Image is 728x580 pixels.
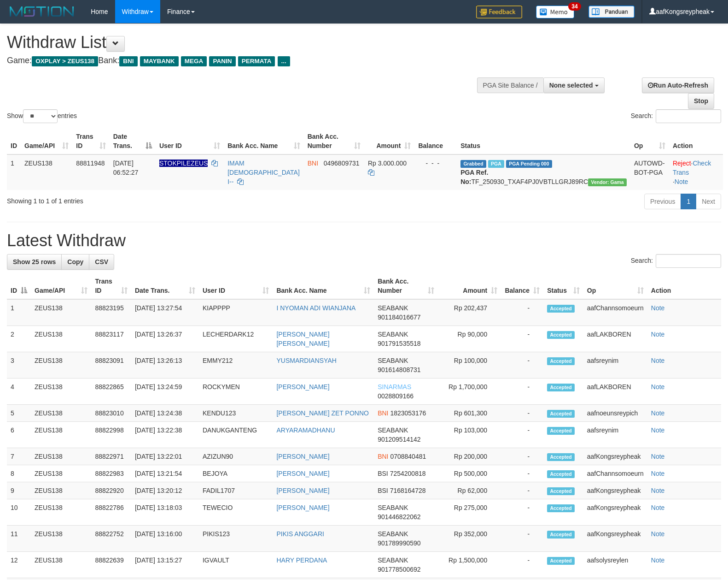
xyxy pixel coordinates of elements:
[438,552,501,578] td: Rp 1,500,000
[547,453,575,461] span: Accepted
[547,487,575,495] span: Accepted
[651,530,665,538] a: Note
[31,552,91,578] td: ZEUS138
[583,299,647,326] td: aafChannsomoeurn
[378,409,388,417] span: BNI
[113,160,139,176] span: [DATE] 06:52:27
[91,326,131,352] td: 88823117
[438,499,501,526] td: Rp 275,000
[91,352,131,379] td: 88823091
[378,539,420,547] span: Copy 901789990590 to clipboard
[7,482,31,499] td: 9
[7,299,31,326] td: 1
[91,448,131,465] td: 88822971
[276,504,329,511] a: [PERSON_NAME]
[7,109,77,123] label: Show entries
[547,427,575,435] span: Accepted
[630,154,669,190] td: AUTOWD-BOT-PGA
[583,499,647,526] td: aafKongsreypheak
[199,379,273,405] td: ROCKYMEN
[7,405,31,422] td: 5
[438,422,501,448] td: Rp 103,000
[238,56,275,66] span: PERMATA
[547,504,575,512] span: Accepted
[543,77,605,93] button: None selected
[651,383,665,391] a: Note
[23,109,58,123] select: Showentries
[21,154,72,190] td: ZEUS138
[276,487,329,494] a: [PERSON_NAME]
[688,93,714,109] a: Stop
[656,109,721,123] input: Search:
[583,379,647,405] td: aafLAKBOREN
[31,405,91,422] td: ZEUS138
[476,6,522,18] img: Feedback.jpg
[501,552,543,578] td: -
[501,326,543,352] td: -
[7,448,31,465] td: 7
[199,552,273,578] td: IGVAULT
[378,470,388,477] span: BSI
[390,487,426,494] span: Copy 7168164728 to clipboard
[501,499,543,526] td: -
[583,482,647,499] td: aafKongsreypheak
[457,154,630,190] td: TF_250930_TXAF4PJ0VBTLLGRJ89RC
[199,273,273,299] th: User ID: activate to sort column ascending
[7,193,297,206] div: Showing 1 to 1 of 1 entries
[501,448,543,465] td: -
[276,357,336,364] a: YUSMARDIANSYAH
[7,33,476,52] h1: Withdraw List
[199,482,273,499] td: FADIL1707
[131,379,199,405] td: [DATE] 13:24:59
[583,352,647,379] td: aafsreynim
[438,379,501,405] td: Rp 1,700,000
[276,556,327,564] a: HARY PERDANA
[91,422,131,448] td: 88822998
[631,254,721,268] label: Search:
[568,2,581,11] span: 34
[368,160,407,167] span: Rp 3.000.000
[7,154,21,190] td: 1
[199,299,273,326] td: KIAPPPP
[13,258,56,266] span: Show 25 rows
[209,56,235,66] span: PANIN
[583,405,647,422] td: aafnoeunsreypich
[583,465,647,482] td: aafChannsomoeurn
[131,552,199,578] td: [DATE] 13:15:27
[7,552,31,578] td: 12
[547,410,575,418] span: Accepted
[7,326,31,352] td: 2
[669,128,723,154] th: Action
[7,422,31,448] td: 6
[438,465,501,482] td: Rp 500,000
[547,305,575,313] span: Accepted
[31,465,91,482] td: ZEUS138
[7,273,31,299] th: ID: activate to sort column descending
[304,128,364,154] th: Bank Acc. Number: activate to sort column ascending
[378,530,408,538] span: SEABANK
[140,56,179,66] span: MAYBANK
[651,426,665,434] a: Note
[644,194,681,209] a: Previous
[273,273,374,299] th: Bank Acc. Name: activate to sort column ascending
[501,273,543,299] th: Balance: activate to sort column ascending
[506,160,552,168] span: PGA Pending
[131,273,199,299] th: Date Trans.: activate to sort column ascending
[199,499,273,526] td: TEWECIO
[224,128,304,154] th: Bank Acc. Name: activate to sort column ascending
[378,331,408,338] span: SEABANK
[7,465,31,482] td: 8
[378,453,388,460] span: BNI
[378,436,420,443] span: Copy 901209514142 to clipboard
[438,448,501,465] td: Rp 200,000
[131,299,199,326] td: [DATE] 13:27:54
[378,556,408,564] span: SEABANK
[7,526,31,552] td: 11
[547,384,575,391] span: Accepted
[378,304,408,312] span: SEABANK
[276,383,329,391] a: [PERSON_NAME]
[669,154,723,190] td: · ·
[364,128,414,154] th: Amount: activate to sort column ascending
[651,357,665,364] a: Note
[91,299,131,326] td: 88823195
